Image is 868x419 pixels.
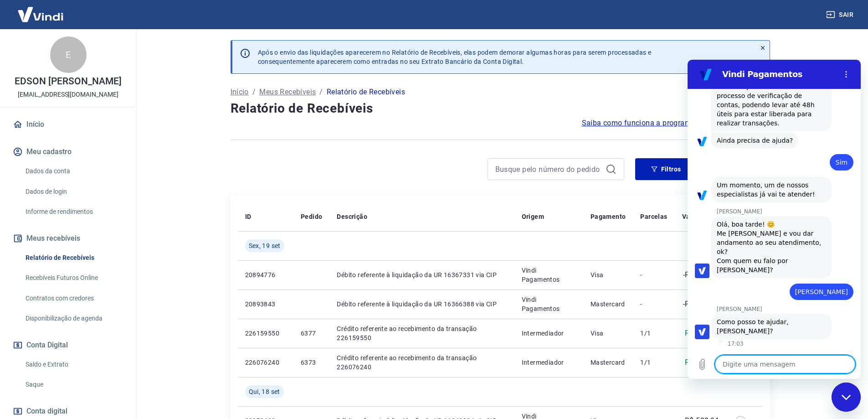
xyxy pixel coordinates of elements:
[685,357,719,368] p: R$ 218,92
[301,358,322,367] p: 6373
[252,87,256,98] p: /
[22,355,125,374] a: Saldo e Extrato
[258,48,652,66] p: Após o envio das liquidações aparecerem no Relatório de Recebíveis, elas podem demorar algumas ho...
[22,309,125,328] a: Disponibilização de agenda
[245,329,286,338] p: 226159550
[591,212,626,221] p: Pagamento
[683,299,719,310] p: -R$ 218,92
[688,60,861,379] iframe: Janela de mensagens
[640,329,667,338] p: 1/1
[231,99,770,118] h4: Relatório de Recebíveis
[15,77,121,86] p: EDSON [PERSON_NAME]
[337,353,507,372] p: Crédito referente ao recebimento da transação 226076240
[337,212,367,221] p: Descrição
[245,358,286,367] p: 226076240
[640,270,667,279] p: -
[11,142,125,162] button: Meu cadastro
[522,212,544,221] p: Origem
[301,329,322,338] p: 6377
[522,358,576,367] p: Intermediador
[22,269,125,287] a: Recebíveis Futuros Online
[11,228,125,248] button: Meus recebíveis
[50,36,87,73] div: E
[640,300,667,309] p: -
[337,270,507,279] p: Débito referente à liquidação da UR 16367331 via CIP
[11,0,70,28] img: Vindi
[11,114,125,134] a: Início
[591,329,626,338] p: Visa
[522,266,576,284] p: Vindi Pagamentos
[683,269,719,280] p: -R$ 181,99
[337,300,507,309] p: Débito referente à liquidação da UR 16366388 via CIP
[18,90,118,99] p: [EMAIL_ADDRESS][DOMAIN_NAME]
[245,212,252,221] p: ID
[832,383,861,412] iframe: Botão para abrir a janela de mensagens, conversa em andamento
[245,300,286,309] p: 20893843
[591,270,626,279] p: Visa
[26,405,67,418] span: Conta digital
[591,358,626,367] p: Mastercard
[824,6,857,23] button: Sair
[22,182,125,201] a: Dados de login
[591,300,626,309] p: Mastercard
[685,328,719,339] p: R$ 181,99
[635,158,697,180] button: Filtros
[249,241,281,250] span: Sex, 19 set
[259,87,316,98] a: Meus Recebíveis
[22,248,125,267] a: Relatório de Recebíveis
[522,329,576,338] p: Intermediador
[22,289,125,308] a: Contratos com credores
[522,295,576,313] p: Vindi Pagamentos
[337,324,507,342] p: Crédito referente ao recebimento da transação 226159550
[327,87,405,98] p: Relatório de Recebíveis
[319,87,323,98] p: /
[495,162,602,176] input: Busque pelo número do pedido
[640,212,667,221] p: Parcelas
[640,358,667,367] p: 1/1
[582,118,770,129] a: Saiba como funciona a programação dos recebimentos
[22,162,125,181] a: Dados da conta
[22,202,125,221] a: Informe de rendimentos
[11,335,125,355] button: Conta Digital
[301,212,322,221] p: Pedido
[22,375,125,394] a: Saque
[245,270,286,279] p: 20894776
[682,212,712,221] p: Valor Líq.
[231,87,249,98] a: Início
[249,387,280,396] span: Qui, 18 set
